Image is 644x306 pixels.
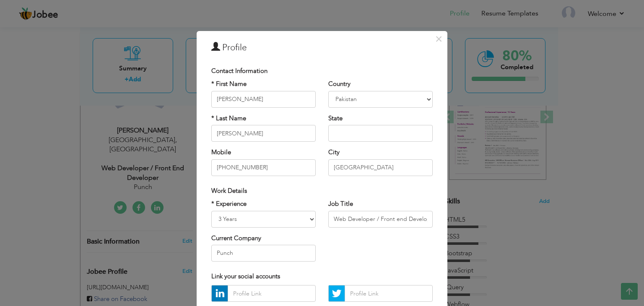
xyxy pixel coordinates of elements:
label: Job Title [328,200,353,208]
span: × [435,31,442,47]
button: Close [432,32,445,46]
span: Contact Information [211,67,267,75]
img: Twitter [329,285,345,301]
input: Profile Link [228,285,316,302]
label: * First Name [211,80,247,88]
img: linkedin [212,285,228,301]
span: Work Details [211,187,247,195]
label: Country [328,80,351,88]
input: Profile Link [345,285,433,302]
label: Current Company [211,234,261,243]
span: Link your social accounts [211,272,280,280]
label: City [328,148,340,157]
label: * Experience [211,200,247,208]
h3: Profile [211,41,433,54]
label: State [328,114,343,123]
label: * Last Name [211,114,246,123]
label: Mobile [211,148,231,157]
